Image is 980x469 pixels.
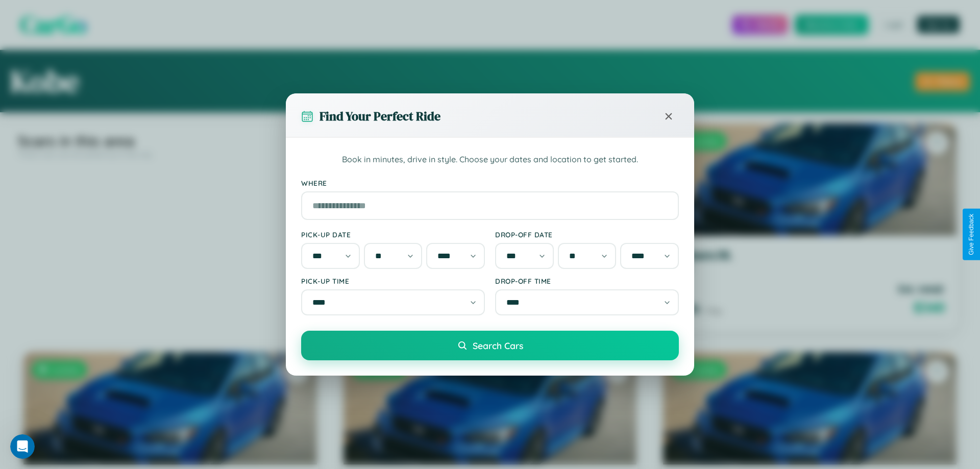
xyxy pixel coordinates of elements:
label: Pick-up Time [301,277,485,285]
h3: Find Your Perfect Ride [320,108,440,125]
span: Search Cars [473,340,523,351]
label: Where [301,179,679,187]
button: Search Cars [301,331,679,360]
label: Drop-off Time [495,277,679,285]
label: Drop-off Date [495,230,679,239]
label: Pick-up Date [301,230,485,239]
p: Book in minutes, drive in style. Choose your dates and location to get started. [301,153,679,166]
